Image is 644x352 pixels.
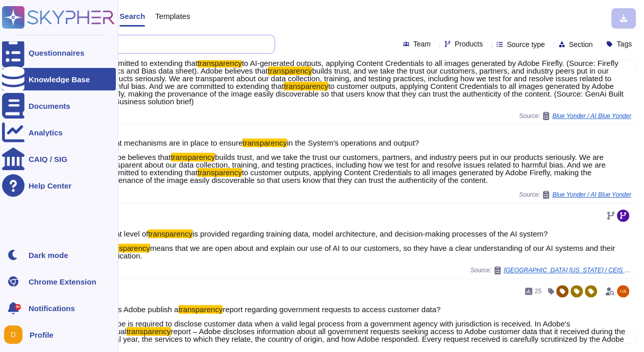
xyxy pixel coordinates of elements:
[104,82,624,106] span: to customer outputs, applying Content Credentials to all images generated by Adobe Firefly, makin...
[455,40,483,48] span: Products
[148,229,192,238] mark: transparency
[104,229,148,238] span: What level of
[29,155,67,163] div: CAIQ / SIG
[2,121,116,144] a: Analytics
[104,305,179,314] span: Does Adobe publish a
[197,59,242,67] mark: transparency
[2,323,30,346] button: user
[519,191,631,199] span: Source:
[29,182,71,190] div: Help Center
[470,266,631,274] span: Source:
[569,41,593,48] span: Section
[519,112,631,120] span: Source:
[29,304,75,312] span: Notifications
[287,138,419,147] span: in the System's operations and output?
[29,129,63,136] div: Analytics
[2,148,116,170] a: CAIQ / SIG
[2,270,116,293] a: Chrome Extension
[2,68,116,90] a: Knowledge Base
[29,76,90,83] div: Knowledge Base
[4,325,22,344] img: user
[104,168,591,184] span: to customer outputs, applying Content Credentials to all images generated by Adobe Firefly, makin...
[617,285,629,297] img: user
[104,244,150,252] mark: Transparency
[535,288,541,294] span: 25
[616,40,632,48] span: Tags
[104,138,243,147] span: What mechanisms are in place to ensure
[171,153,215,161] mark: transparency
[504,267,631,273] span: [GEOGRAPHIC_DATA] [US_STATE] / CEIS Evaluation Questionnaire Last Updated [DATE]
[40,35,264,53] input: Search a question or template...
[127,327,171,336] mark: transparency
[552,192,631,198] span: Blue Yonder / AI Blue Yonder
[104,66,611,90] span: builds trust, and we take the trust our customers, partners, and industry peers put in our produc...
[222,305,440,314] span: report regarding government requests to access customer data?
[179,305,223,314] mark: transparency
[104,153,606,177] span: builds trust, and we take the trust our customers, partners, and industry peers put in our produc...
[29,278,96,286] div: Chrome Extension
[104,153,171,161] span: Adobe believes that
[29,49,84,57] div: Questionnaires
[2,174,116,197] a: Help Center
[15,304,21,310] div: 9+
[104,319,570,336] span: Adobe is required to disclose customer data when a valid legal process from a government agency w...
[2,95,116,117] a: Documents
[155,12,190,20] span: Templates
[104,244,615,260] span: means that we are open about and explain our use of AI to our customers, so they have a clear und...
[284,82,328,90] mark: transparency
[29,251,68,259] div: Dark mode
[197,168,242,177] mark: transparency
[119,12,145,20] span: Search
[552,113,631,119] span: Blue Yonder / AI Blue Yonder
[268,66,312,75] mark: transparency
[2,41,116,64] a: Questionnaires
[30,331,54,339] span: Profile
[29,102,70,110] div: Documents
[192,229,548,238] span: is provided regarding training data, model architecture, and decision-making processes of the AI ...
[413,40,431,48] span: Team
[507,41,545,48] span: Source type
[242,138,287,147] mark: transparency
